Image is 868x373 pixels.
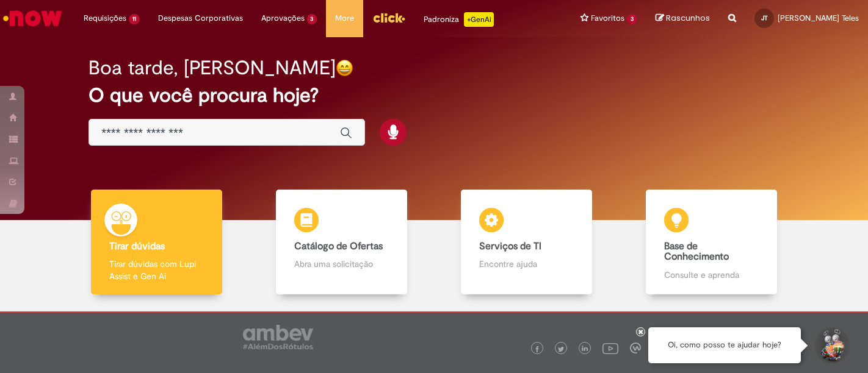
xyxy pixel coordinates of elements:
p: +GenAi [464,12,494,27]
a: Tirar dúvidas Tirar dúvidas com Lupi Assist e Gen Ai [64,190,249,295]
div: Oi, como posso te ajudar hoje? [648,327,801,363]
h2: O que você procura hoje? [89,85,779,106]
img: logo_footer_workplace.png [630,343,641,353]
span: JT [761,14,768,22]
span: 3 [627,14,637,24]
button: Iniciar Conversa de Suporte [813,327,850,364]
span: Despesas Corporativas [158,12,243,24]
span: Requisições [84,12,126,24]
b: Catálogo de Ofertas [294,240,383,252]
a: Base de Conhecimento Consulte e aprenda [619,190,804,295]
span: Favoritos [591,12,624,24]
span: More [335,12,354,24]
img: click_logo_yellow_360x200.png [372,9,405,27]
span: Aprovações [261,12,305,24]
img: happy-face.png [336,59,353,77]
p: Consulte e aprenda [664,269,758,281]
p: Encontre ajuda [479,258,573,270]
b: Base de Conhecimento [664,240,729,263]
img: logo_footer_facebook.png [534,346,540,352]
b: Tirar dúvidas [109,240,165,252]
a: Rascunhos [656,13,710,24]
h2: Boa tarde, [PERSON_NAME] [89,57,336,79]
a: Catálogo de Ofertas Abra uma solicitação [249,190,434,295]
span: Rascunhos [666,12,710,24]
span: 3 [307,14,317,24]
a: Serviços de TI Encontre ajuda [434,190,619,295]
img: logo_footer_linkedin.png [582,346,588,353]
p: Tirar dúvidas com Lupi Assist e Gen Ai [109,258,203,282]
p: Abra uma solicitação [294,258,388,270]
b: Serviços de TI [479,240,541,252]
span: 11 [129,14,140,24]
img: ServiceNow [1,6,64,30]
span: [PERSON_NAME] Teles [778,13,859,23]
img: logo_footer_ambev_rotulo_gray.png [243,325,313,349]
div: Padroniza [424,12,494,27]
img: logo_footer_youtube.png [602,340,618,356]
img: logo_footer_twitter.png [558,346,564,352]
